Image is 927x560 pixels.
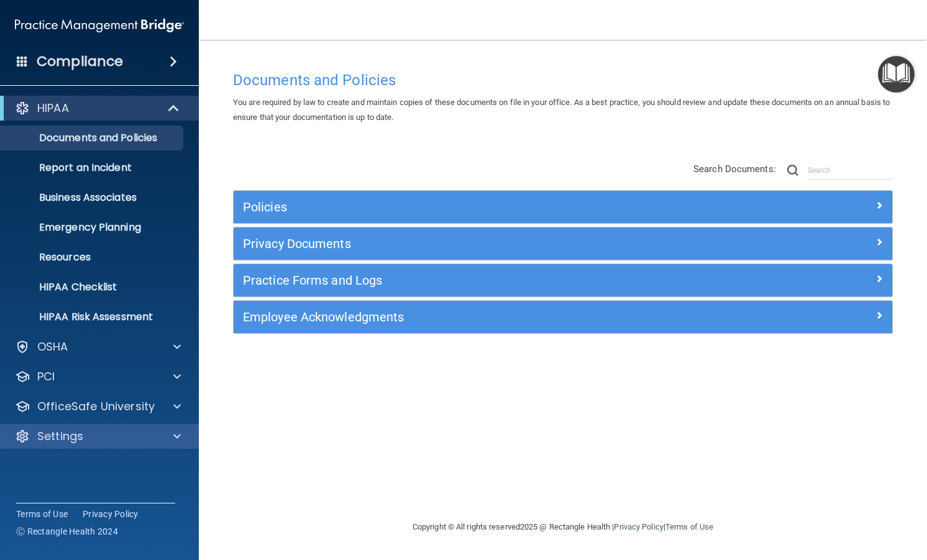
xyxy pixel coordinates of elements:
[243,307,883,327] a: Employee Acknowledgments
[712,472,912,521] iframe: Drift Widget Chat Controller
[15,399,181,414] a: OfficeSafe University
[15,369,181,384] a: PCI
[83,508,139,520] a: Privacy Policy
[614,522,663,531] a: Privacy Policy
[233,72,893,88] h4: Documents and Policies
[37,399,155,414] p: OfficeSafe University
[8,221,178,234] p: Emergency Planning
[693,163,776,175] span: Search Documents:
[37,53,123,70] h4: Compliance
[243,234,883,254] a: Privacy Documents
[8,281,178,293] p: HIPAA Checklist
[8,251,178,264] p: Resources
[16,525,118,538] span: Ⓒ Rectangle Health 2024
[243,237,718,250] h5: Privacy Documents
[665,522,713,531] a: Terms of Use
[243,310,718,324] h5: Employee Acknowledgments
[37,429,83,444] p: Settings
[243,200,718,214] h5: Policies
[15,13,184,38] img: PMB logo
[787,165,798,176] img: ic-search.3b580494.png
[243,197,883,217] a: Policies
[808,161,893,180] input: Search
[243,273,718,287] h5: Practice Forms and Logs
[37,339,68,354] p: OSHA
[8,191,178,204] p: Business Associates
[243,270,883,290] a: Practice Forms and Logs
[37,369,55,384] p: PCI
[233,98,890,122] span: You are required by law to create and maintain copies of these documents on file in your office. ...
[8,162,178,174] p: Report an Incident
[8,132,178,144] p: Documents and Policies
[16,508,68,520] a: Terms of Use
[336,507,790,547] div: Copyright © All rights reserved 2025 @ Rectangle Health | |
[15,339,181,354] a: OSHA
[8,311,178,323] p: HIPAA Risk Assessment
[15,429,181,444] a: Settings
[37,101,69,116] p: HIPAA
[15,101,180,116] a: HIPAA
[878,56,915,93] button: Open Resource Center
